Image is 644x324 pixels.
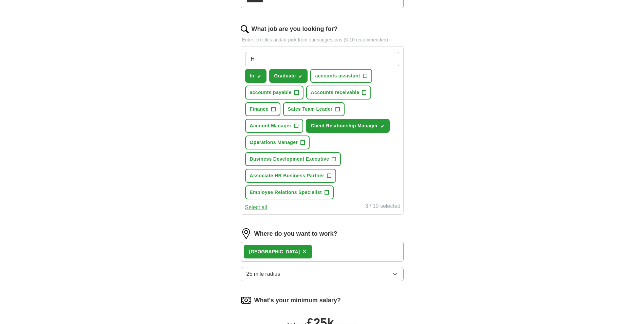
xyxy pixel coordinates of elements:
[245,69,267,83] button: hr✓
[245,86,303,100] button: accounts payable
[245,102,280,116] button: Finance
[250,89,292,96] span: accounts payable
[249,248,300,255] div: [GEOGRAPHIC_DATA]
[306,86,371,100] button: Accounts receivable
[269,69,308,83] button: Graduate✓
[245,203,267,212] button: Select all
[245,185,334,199] button: Employee Relations Specialist
[254,229,337,238] label: Where do you want to work?
[381,124,385,129] span: ✓
[315,72,360,79] span: accounts assistant
[250,156,329,163] span: Business Development Executive
[311,122,378,129] span: Client Relationship Manager
[250,122,292,129] span: Account Manager
[257,74,261,79] span: ✓
[254,296,341,305] label: What's your minimum salary?
[250,172,324,179] span: Associate HR Business Partner
[245,52,399,66] input: Type a job title and press enter
[302,248,307,255] span: ×
[250,106,269,113] span: Finance
[365,202,400,212] div: 3 / 10 selected
[274,72,296,79] span: Graduate
[298,74,302,79] span: ✓
[245,119,303,133] button: Account Manager
[241,267,404,281] button: 25 mile radius
[241,25,249,33] img: search.png
[310,69,372,83] button: accounts assistant
[241,228,252,239] img: location.png
[311,89,360,96] span: Accounts receivable
[306,119,390,133] button: Client Relationship Manager✓
[241,295,252,306] img: salary.png
[250,189,322,196] span: Employee Relations Specialist
[302,247,307,257] button: ×
[283,102,345,116] button: Sales Team Leader
[245,152,341,166] button: Business Development Executive
[252,24,338,34] label: What job are you looking for?
[246,270,280,278] span: 25 mile radius
[245,169,336,183] button: Associate HR Business Partner
[241,36,404,43] p: Enter job titles and/or pick from our suggestions (6-10 recommended)
[250,139,298,146] span: Operations Manager
[250,72,255,79] span: hr
[288,106,333,113] span: Sales Team Leader
[245,136,310,149] button: Operations Manager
